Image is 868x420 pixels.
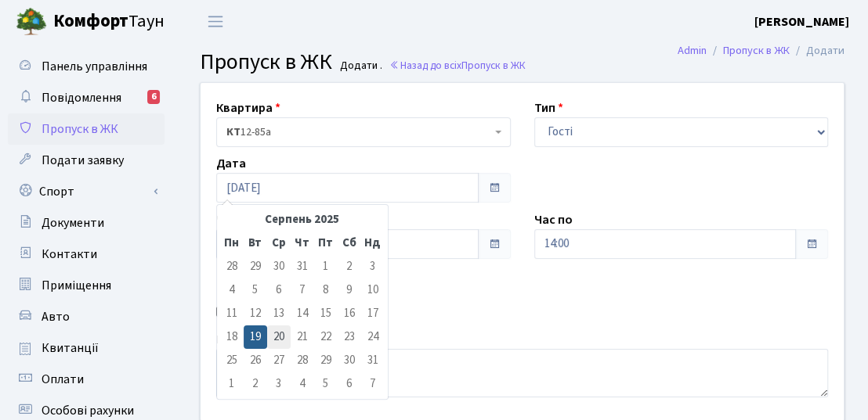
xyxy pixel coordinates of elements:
[244,208,361,232] th: Серпень 2025
[389,58,526,73] a: Назад до всіхПропуск в ЖК
[42,402,134,419] span: Особові рахунки
[754,13,849,31] b: [PERSON_NAME]
[291,278,314,302] td: 7
[42,58,147,75] span: Панель управління
[196,9,235,34] button: Переключити навігацію
[338,278,361,302] td: 9
[267,255,291,278] td: 30
[16,6,47,38] img: logo.png
[314,302,338,325] td: 15
[361,302,385,325] td: 17
[53,9,165,35] span: Таун
[42,214,104,232] span: Документи
[8,176,165,207] a: Спорт
[291,255,314,278] td: 31
[147,90,160,104] div: 6
[216,154,246,173] label: Дата
[291,349,314,372] td: 28
[267,232,291,255] th: Ср
[723,42,790,59] a: Пропуск в ЖК
[361,372,385,396] td: 7
[220,325,244,349] td: 18
[361,325,385,349] td: 24
[8,145,165,176] a: Подати заявку
[8,301,165,332] a: Авто
[8,270,165,301] a: Приміщення
[338,302,361,325] td: 16
[8,207,165,239] a: Документи
[220,232,244,255] th: Пн
[314,349,338,372] td: 29
[8,332,165,364] a: Квитанції
[244,255,267,278] td: 29
[267,302,291,325] td: 13
[226,124,491,140] span: <b>КТ</b>&nbsp;&nbsp;&nbsp;&nbsp;12-85а
[226,124,241,140] b: КТ
[338,325,361,349] td: 23
[361,232,385,255] th: Нд
[534,210,573,229] label: Час по
[244,232,267,255] th: Вт
[790,42,844,59] li: Додати
[220,349,244,372] td: 25
[216,117,511,147] span: <b>КТ</b>&nbsp;&nbsp;&nbsp;&nbsp;12-85а
[267,372,291,396] td: 3
[42,120,118,138] span: Пропуск в ЖК
[8,51,165,82] a: Панель управління
[291,325,314,349] td: 21
[291,232,314,255] th: Чт
[220,302,244,325] td: 11
[244,372,267,396] td: 2
[53,9,128,34] b: Комфорт
[338,255,361,278] td: 2
[8,364,165,395] a: Оплати
[754,13,849,31] a: [PERSON_NAME]
[338,232,361,255] th: Сб
[314,255,338,278] td: 1
[244,325,267,349] td: 19
[8,239,165,270] a: Контакти
[42,152,124,169] span: Подати заявку
[314,278,338,302] td: 8
[244,278,267,302] td: 5
[267,325,291,349] td: 20
[337,59,382,73] small: Додати .
[244,349,267,372] td: 26
[42,339,99,357] span: Квитанції
[361,349,385,372] td: 31
[42,277,111,294] span: Приміщення
[220,372,244,396] td: 1
[42,308,70,325] span: Авто
[291,302,314,325] td: 14
[220,278,244,302] td: 4
[267,349,291,372] td: 27
[216,99,280,117] label: Квартира
[42,89,121,106] span: Повідомлення
[314,372,338,396] td: 5
[461,58,526,73] span: Пропуск в ЖК
[8,113,165,145] a: Пропуск в ЖК
[291,372,314,396] td: 4
[244,302,267,325] td: 12
[678,42,707,59] a: Admin
[220,255,244,278] td: 28
[534,99,563,117] label: Тип
[42,246,97,263] span: Контакти
[314,325,338,349] td: 22
[361,255,385,278] td: 3
[361,278,385,302] td: 10
[338,349,361,372] td: 30
[338,372,361,396] td: 6
[654,34,868,67] nav: breadcrumb
[42,371,84,388] span: Оплати
[200,46,332,77] span: Пропуск в ЖК
[314,232,338,255] th: Пт
[267,278,291,302] td: 6
[8,82,165,113] a: Повідомлення6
